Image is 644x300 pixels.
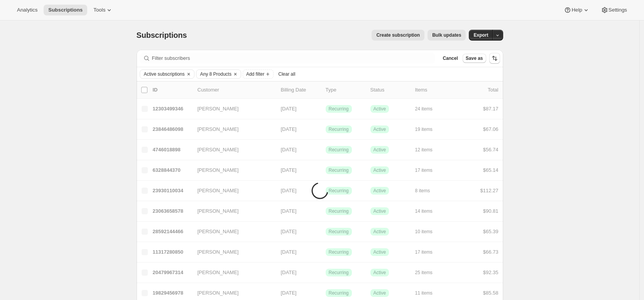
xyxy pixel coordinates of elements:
[372,30,424,41] button: Create subscription
[469,30,493,41] button: Export
[232,70,239,78] button: Clear
[466,55,483,61] span: Save as
[140,70,185,78] button: Active subscriptions
[144,71,185,77] span: Active subscriptions
[44,5,87,15] button: Subscriptions
[17,7,37,13] span: Analytics
[93,7,105,13] span: Tools
[243,69,274,79] button: Add filter
[200,71,232,77] span: Any 8 Products
[443,55,458,61] span: Cancel
[428,30,466,41] button: Bulk updates
[196,70,232,78] button: Any 8 Products
[571,7,582,13] span: Help
[275,69,298,79] button: Clear all
[137,31,187,39] span: Subscriptions
[278,71,295,77] span: Clear all
[152,53,435,64] input: Filter subscribers
[473,32,488,38] span: Export
[12,5,42,15] button: Analytics
[596,5,632,15] button: Settings
[463,54,486,63] button: Save as
[439,54,461,63] button: Cancel
[559,5,594,15] button: Help
[185,70,193,78] button: Clear
[432,32,461,38] span: Bulk updates
[609,7,627,13] span: Settings
[246,71,264,77] span: Add filter
[89,5,118,15] button: Tools
[48,7,83,13] span: Subscriptions
[376,32,420,38] span: Create subscription
[489,53,500,64] button: Sort the results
